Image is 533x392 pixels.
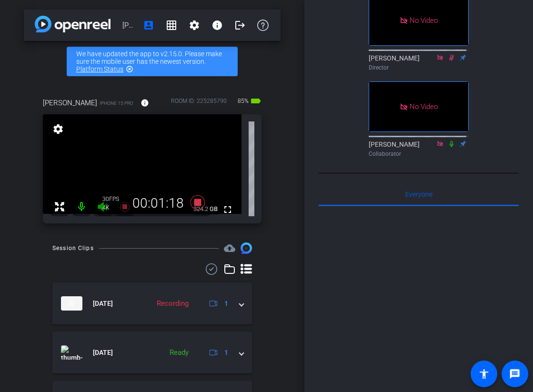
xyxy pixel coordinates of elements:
span: [PERSON_NAME] [122,16,137,35]
span: [PERSON_NAME] [43,98,97,108]
div: 4K [102,204,126,211]
mat-icon: cloud_upload [224,242,235,254]
mat-icon: fullscreen [222,204,233,215]
div: 30 [102,195,126,203]
img: thumb-nail [61,296,82,311]
div: ROOM ID: 225285790 [171,97,227,111]
mat-icon: settings [189,20,200,31]
mat-icon: highlight_off [126,65,133,73]
span: 1 [224,348,228,358]
span: [DATE] [93,348,113,358]
span: No Video [410,102,438,111]
div: 00:01:18 [126,195,190,211]
img: thumb-nail [61,345,82,360]
div: Session Clips [52,243,94,253]
div: Collaborator [369,150,469,158]
div: Recording [152,298,193,309]
mat-icon: info [141,99,149,107]
mat-expansion-panel-header: thumb-nail[DATE]Recording1 [52,282,252,324]
img: Session clips [241,242,252,254]
mat-icon: account_box [143,20,154,31]
span: Destinations for your clips [224,242,235,254]
mat-expansion-panel-header: thumb-nail[DATE]Ready1 [52,332,252,373]
span: [DATE] [93,299,113,309]
span: No Video [410,16,438,25]
img: app-logo [35,16,111,32]
span: 85% [236,93,250,109]
mat-icon: grid_on [166,20,177,31]
div: We have updated the app to v2.15.0. Please make sure the mobile user has the newest version. [67,47,238,76]
span: 1 [224,299,228,309]
mat-icon: battery_std [250,95,261,107]
div: [PERSON_NAME] [369,53,469,72]
mat-icon: accessibility [478,368,490,380]
a: Platform Status [76,65,123,73]
mat-icon: logout [234,20,246,31]
div: [PERSON_NAME] [369,140,469,158]
mat-icon: message [509,368,521,380]
span: Everyone [405,191,432,198]
mat-icon: info [211,20,223,31]
div: Ready [165,347,193,358]
span: FPS [109,196,119,202]
span: iPhone 15 Pro [100,100,133,107]
mat-icon: settings [51,123,65,135]
div: Director [369,63,469,72]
